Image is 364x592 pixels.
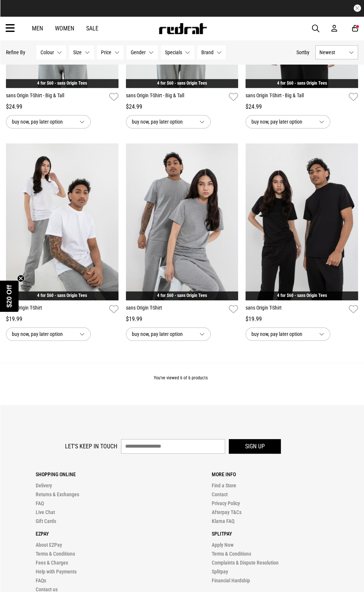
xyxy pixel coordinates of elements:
a: sans Origin T-Shirt [126,304,226,315]
span: You've viewed 6 of 6 products [154,375,208,380]
a: Terms & Conditions [36,551,75,557]
a: Afterpay T&Cs [212,509,241,515]
button: Brand [197,45,226,59]
span: by [305,49,309,55]
div: $19.99 [126,315,238,324]
a: Contact [212,491,228,497]
span: buy now, pay later option [12,117,74,126]
img: Redrat logo [158,23,207,34]
a: Apply Now [212,542,234,548]
p: More Info [212,471,358,477]
button: Open LiveChat chat widget [6,3,28,25]
p: Shopping Online [36,471,182,477]
a: 4 for $60 - sans Origin Tees [157,293,207,298]
a: sans Origin T-Shirt - Big & Tall [126,92,226,102]
span: buy now, pay later option [251,330,313,338]
div: $24.99 [6,102,118,111]
span: Price [101,49,111,55]
button: buy now, pay later option [6,115,91,128]
div: $24.99 [126,102,238,111]
a: sans Origin T-Shirt [246,304,346,315]
button: Sign up [229,439,281,454]
a: FAQ [36,500,44,506]
button: buy now, pay later option [126,327,211,341]
img: Sans Origin T-shirt in White [6,143,118,301]
a: Gift Cards [36,518,56,524]
a: 4 for $60 - sans Origin Tees [37,81,87,86]
a: sans Origin T-Shirt - Big & Tall [246,92,346,102]
a: Sale [86,25,98,32]
button: Sortby [296,48,309,57]
img: Sans Origin T-shirt in Grey [126,143,238,301]
a: 4 for $60 - sans Origin Tees [277,293,327,298]
a: Delivery [36,483,52,488]
label: Let's keep in touch [65,443,117,450]
a: Find a Store [212,483,236,488]
a: Klarna FAQ [212,518,234,524]
a: Privacy Policy [212,500,240,506]
div: $19.99 [6,315,118,324]
a: 4 for $60 - sans Origin Tees [37,293,87,298]
span: Colour [40,49,54,55]
span: Newest [319,49,346,55]
a: sans Origin T-Shirt [6,304,106,315]
span: buy now, pay later option [132,117,194,126]
a: sans Origin T-Shirt - Big & Tall [6,92,106,102]
button: buy now, pay later option [246,115,330,128]
img: Sans Origin T-shirt in Black [246,143,358,301]
div: $24.99 [246,102,358,111]
a: 4 for $60 - sans Origin Tees [277,81,327,86]
a: FAQs [36,578,46,583]
span: Specials [165,49,182,55]
button: Newest [315,45,358,59]
a: About EZPay [36,542,62,548]
button: buy now, pay later option [246,327,330,341]
a: Splitpay [212,569,228,575]
button: Gender [127,45,158,59]
div: $19.99 [246,315,358,324]
a: Live Chat [36,509,55,515]
a: Fees & Charges [36,560,68,566]
span: Gender [131,49,146,55]
a: Women [55,25,74,32]
span: $20 Off [6,285,13,307]
iframe: Customer reviews powered by Trustpilot [126,4,238,12]
a: 4 for $60 - sans Origin Tees [157,81,207,86]
a: Help with Payments [36,569,77,575]
p: Refine By [6,49,25,55]
a: Returns & Exchanges [36,491,79,497]
button: buy now, pay later option [6,327,91,341]
button: Size [69,45,94,59]
button: Specials [161,45,194,59]
a: Financial Hardship [212,578,250,583]
button: Colour [36,45,66,59]
span: Brand [201,49,214,55]
button: buy now, pay later option [126,115,211,128]
a: Men [32,25,43,32]
span: Size [73,49,82,55]
a: Terms & Conditions [212,551,251,557]
button: Price [97,45,124,59]
span: buy now, pay later option [12,330,74,338]
p: Splitpay [212,531,358,537]
span: buy now, pay later option [132,330,194,338]
span: buy now, pay later option [251,117,313,126]
p: Ezpay [36,531,182,537]
a: Complaints & Dispute Resolution [212,560,279,566]
button: Close teaser [17,275,25,282]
